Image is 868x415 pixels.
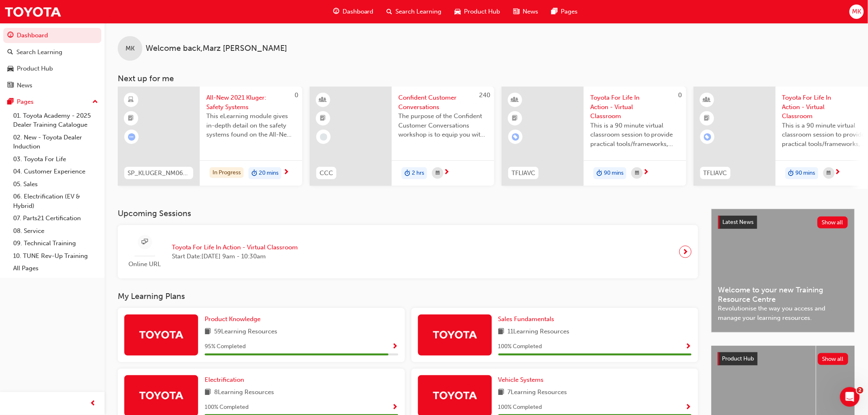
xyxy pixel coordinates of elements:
[142,237,148,247] span: sessionType_ONLINE_URL-icon
[327,3,380,20] a: guage-iconDashboard
[508,388,567,398] span: 7 Learning Resources
[214,327,277,337] span: 59 Learning Resources
[90,399,96,409] span: prev-icon
[685,404,692,411] span: Show Progress
[126,44,135,53] span: MK
[392,343,398,351] span: Show Progress
[498,376,544,383] span: Vehicle Systems
[683,246,689,258] span: next-icon
[295,91,298,99] span: 0
[464,7,500,16] span: Product Hub
[10,237,101,250] a: 09. Technical Training
[850,5,864,19] button: MK
[718,216,848,229] a: Latest NewsShow all
[146,44,287,53] span: Welcome back , Marz [PERSON_NAME]
[210,167,244,178] div: In Progress
[320,95,326,105] span: learningResourceType_INSTRUCTOR_LED-icon
[514,7,520,17] span: news-icon
[205,327,211,337] span: book-icon
[3,78,101,93] a: News
[128,113,134,124] span: booktick-icon
[604,169,624,178] span: 90 mins
[10,190,101,212] a: 06. Electrification (EV & Hybrid)
[498,342,542,351] span: 100 % Completed
[4,2,62,21] img: Trak
[205,403,249,412] span: 100 % Completed
[818,353,849,365] button: Show all
[704,113,710,124] span: booktick-icon
[205,375,247,385] a: Electrification
[704,133,711,141] span: learningRecordVerb_ENROLL-icon
[635,168,639,178] span: calendar-icon
[398,112,488,139] span: The purpose of the Confident Customer Conversations workshop is to equip you with tools to commun...
[3,28,101,43] a: Dashboard
[404,168,410,179] span: duration-icon
[512,113,518,124] span: booktick-icon
[498,388,505,398] span: book-icon
[523,7,539,16] span: News
[205,315,260,323] span: Product Knowledge
[827,168,831,178] span: calendar-icon
[479,91,490,99] span: 240
[205,388,211,398] span: book-icon
[387,7,393,17] span: search-icon
[206,93,296,112] span: All-New 2021 Kluger: Safety Systems
[3,94,101,109] button: Pages
[718,352,848,365] a: Product HubShow all
[392,402,398,413] button: Show Progress
[704,95,710,105] span: learningResourceType_INSTRUCTOR_LED-icon
[92,97,98,107] span: up-icon
[283,169,289,176] span: next-icon
[206,112,296,139] span: This eLearning module gives in-depth detail on the safety systems found on the All-New 2021 Kluger.
[722,355,754,362] span: Product Hub
[7,82,14,89] span: news-icon
[512,95,518,105] span: learningResourceType_INSTRUCTOR_LED-icon
[498,315,555,323] span: Sales Fundamentals
[596,168,602,179] span: duration-icon
[320,169,333,178] span: CCC
[432,388,477,402] img: Trak
[432,327,477,342] img: Trak
[507,3,545,20] a: news-iconNews
[840,387,860,407] iframe: Intercom live chat
[7,65,14,73] span: car-icon
[320,133,327,141] span: learningRecordVerb_NONE-icon
[396,7,442,16] span: Search Learning
[259,169,279,178] span: 20 mins
[7,49,13,56] span: search-icon
[3,61,101,76] a: Product Hub
[343,7,374,16] span: Dashboard
[251,168,257,179] span: duration-icon
[10,250,101,262] a: 10. TUNE Rev-Up Training
[3,45,101,60] a: Search Learning
[128,169,190,178] span: SP_KLUGER_NM0621_EL04
[17,97,34,107] div: Pages
[17,81,32,90] div: News
[552,7,558,17] span: pages-icon
[455,7,461,17] span: car-icon
[436,168,440,178] span: calendar-icon
[10,225,101,237] a: 08. Service
[139,388,184,402] img: Trak
[118,209,698,218] h3: Upcoming Sessions
[448,3,507,20] a: car-iconProduct Hub
[498,375,547,385] a: Vehicle Systems
[723,219,754,226] span: Latest News
[172,243,298,252] span: Toyota For Life In Action - Virtual Classroom
[678,91,682,99] span: 0
[545,3,585,20] a: pages-iconPages
[118,292,698,301] h3: My Learning Plans
[788,168,794,179] span: duration-icon
[7,98,14,106] span: pages-icon
[7,32,14,39] span: guage-icon
[561,7,578,16] span: Pages
[685,343,692,351] span: Show Progress
[711,209,855,333] a: Latest NewsShow allWelcome to your new Training Resource CentreRevolutionise the way you access a...
[392,404,398,411] span: Show Progress
[852,7,861,16] span: MK
[498,327,505,337] span: book-icon
[124,232,692,272] a: Online URLToyota For Life In Action - Virtual ClassroomStart Date:[DATE] 9am - 10:30am
[205,315,264,324] a: Product Knowledge
[105,74,868,83] h3: Next up for me
[718,285,848,304] span: Welcome to your new Training Resource Centre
